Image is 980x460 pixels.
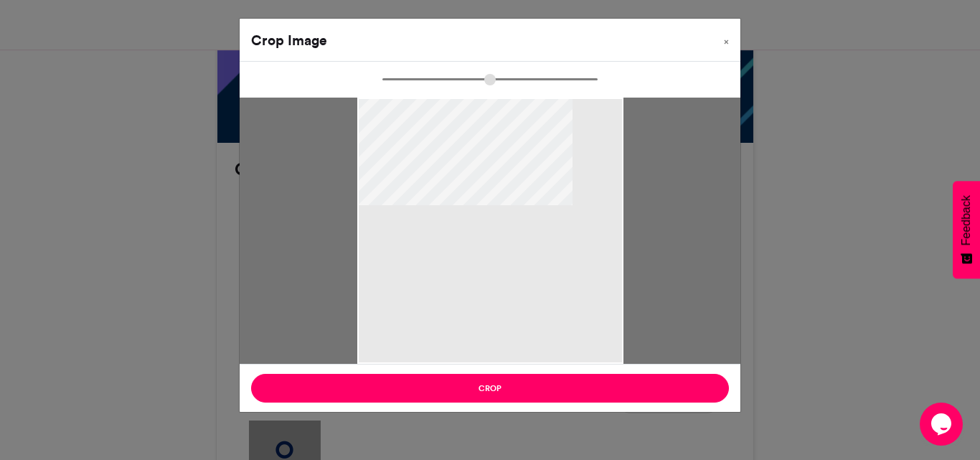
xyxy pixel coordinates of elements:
[251,30,327,51] h4: Crop Image
[960,195,973,245] span: Feedback
[953,181,980,278] button: Feedback - Show survey
[251,374,729,403] button: Crop
[712,19,740,59] button: Close
[920,403,966,446] iframe: chat widget
[724,37,729,46] span: ×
